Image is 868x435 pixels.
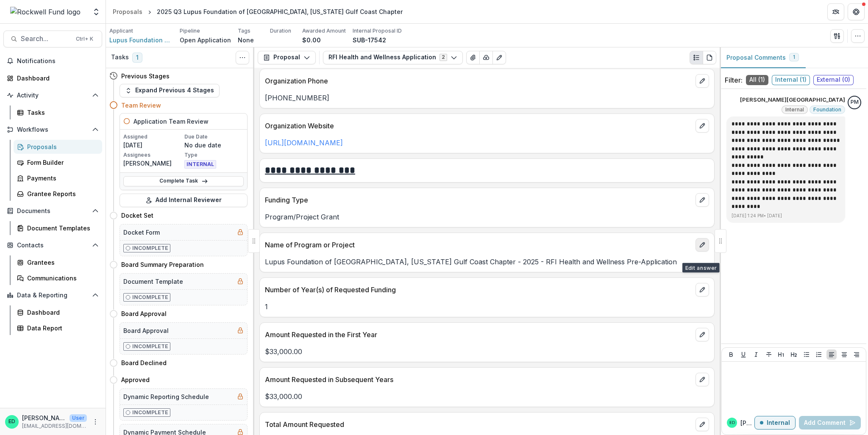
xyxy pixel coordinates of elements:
[123,133,183,141] p: Assigned
[90,3,102,20] button: Open entity switcher
[27,142,95,151] div: Proposals
[696,238,709,252] button: edit
[740,418,754,427] p: [PERSON_NAME] D
[121,260,204,269] h4: Board Summary Preparation
[696,119,709,133] button: edit
[813,75,854,85] span: External ( 0 )
[492,51,506,64] button: Edit as form
[132,294,168,301] p: Incomplete
[14,221,102,235] a: Document Templates
[121,72,170,80] h4: Previous Stages
[270,27,291,35] p: Duration
[14,271,102,285] a: Communications
[3,54,102,68] button: Notifications
[466,51,480,64] button: View Attached Files
[839,349,849,360] button: Align Center
[121,309,167,318] h4: Board Approval
[799,416,861,429] button: Add Comment
[17,58,99,65] span: Notifications
[827,3,844,20] button: Partners
[265,419,692,429] p: Total Amount Requested
[22,413,66,422] p: [PERSON_NAME]
[109,6,146,18] a: Proposals
[123,141,183,150] p: [DATE]
[729,421,735,425] div: Estevan D. Delgado
[17,242,89,249] span: Contacts
[14,171,102,185] a: Payments
[258,51,316,64] button: Proposal
[851,349,862,360] button: Align Right
[121,375,150,384] h4: Approved
[132,53,142,63] span: 1
[3,89,102,102] button: Open Activity
[785,107,804,113] span: Internal
[132,244,168,252] p: Incomplete
[17,292,89,299] span: Data & Reporting
[826,349,837,360] button: Align Left
[814,349,824,360] button: Ordered List
[265,212,709,222] p: Program/Project Grant
[120,194,248,207] button: Add Internal Reviewer
[353,36,386,44] p: SUB-17542
[789,349,799,360] button: Heading 2
[184,133,244,141] p: Due Date
[238,36,254,44] p: None
[27,224,95,233] div: Document Templates
[3,238,102,252] button: Open Contacts
[265,374,692,385] p: Amount Requested in Subsequent Years
[696,283,709,296] button: edit
[157,7,403,16] div: 2025 Q3 Lupus Foundation of [GEOGRAPHIC_DATA], [US_STATE] Gulf Coast Chapter
[265,93,709,103] p: [PHONE_NUMBER]
[265,76,692,86] p: Organization Phone
[302,27,346,35] p: Awarded Amount
[121,211,153,220] h4: Docket Set
[3,30,102,47] button: Search...
[74,34,95,44] div: Ctrl + K
[121,358,167,367] h4: Board Declined
[180,36,231,44] p: Open Application
[696,328,709,341] button: edit
[22,422,87,430] p: [EMAIL_ADDRESS][DOMAIN_NAME]
[265,346,709,357] p: $33,000.00
[696,418,709,431] button: edit
[27,258,95,267] div: Grantees
[14,155,102,169] a: Form Builder
[111,54,129,61] h3: Tasks
[703,51,716,64] button: PDF view
[696,373,709,386] button: edit
[123,277,183,286] h5: Document Template
[848,3,865,20] button: Get Help
[180,27,200,35] p: Pipeline
[353,27,402,35] p: Internal Proposal ID
[123,392,209,401] h5: Dynamic Reporting Schedule
[123,176,244,186] a: Complete Task
[14,105,102,119] a: Tasks
[764,349,774,360] button: Strike
[27,274,95,283] div: Communications
[726,349,736,360] button: Bold
[90,417,100,427] button: More
[732,213,840,219] p: [DATE] 1:24 PM • [DATE]
[27,158,95,167] div: Form Builder
[27,108,95,117] div: Tasks
[720,47,806,68] button: Proposal Comments
[851,100,859,105] div: Patrick Moreno-Covington
[184,141,244,150] p: No due date
[746,75,768,85] span: All ( 1 )
[14,255,102,269] a: Grantees
[123,228,160,237] h5: Docket Form
[813,107,841,113] span: Foundation
[236,51,249,64] button: Toggle View Cancelled Tasks
[27,308,95,317] div: Dashboard
[793,54,795,60] span: 1
[27,174,95,183] div: Payments
[123,151,183,159] p: Assignees
[10,7,81,17] img: Rockwell Fund logo
[70,414,87,422] p: User
[17,92,89,99] span: Activity
[751,349,761,360] button: Italicize
[109,6,406,18] nav: breadcrumb
[134,117,209,126] h5: Application Team Review
[265,257,709,267] p: Lupus Foundation of [GEOGRAPHIC_DATA], [US_STATE] Gulf Coast Chapter - 2025 - RFI Health and Well...
[767,419,790,427] p: Internal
